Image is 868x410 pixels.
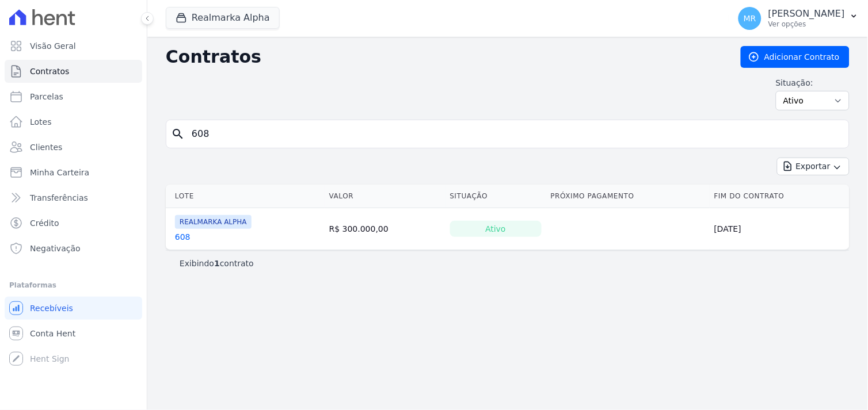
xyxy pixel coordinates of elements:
a: Parcelas [5,85,142,108]
a: Visão Geral [5,35,142,58]
span: Visão Geral [30,40,76,52]
a: Clientes [5,136,142,159]
span: Parcelas [30,91,63,102]
b: 1 [214,259,220,268]
span: Recebíveis [30,302,73,314]
span: Negativação [30,243,81,254]
span: Clientes [30,141,62,153]
a: Adicionar Contrato [741,46,850,68]
p: Ver opções [768,20,845,29]
p: Exibindo contrato [180,258,254,269]
button: Exportar [777,158,850,175]
th: Lote [166,185,325,208]
span: REALMARKA ALPHA [175,215,252,229]
a: Negativação [5,237,142,260]
button: Realmarka Alpha [166,7,280,29]
span: MR [744,14,756,22]
span: Contratos [30,66,69,77]
span: Lotes [30,116,52,128]
div: Ativo [450,221,542,237]
input: Buscar por nome do lote [185,122,844,145]
a: 608 [175,231,191,243]
td: [DATE] [710,208,850,250]
p: [PERSON_NAME] [768,8,845,20]
a: Recebíveis [5,297,142,320]
th: Fim do Contrato [710,185,850,208]
button: MR [PERSON_NAME] Ver opções [729,2,868,35]
i: search [171,127,185,141]
a: Conta Hent [5,322,142,345]
div: Plataformas [9,278,138,292]
a: Contratos [5,60,142,83]
th: Valor [325,185,446,208]
h2: Contratos [166,47,722,67]
span: Transferências [30,192,88,204]
td: R$ 300.000,00 [325,208,446,250]
label: Situação: [776,77,850,89]
th: Situação [446,185,546,208]
span: Minha Carteira [30,167,89,178]
a: Lotes [5,110,142,133]
th: Próximo Pagamento [546,185,710,208]
a: Transferências [5,186,142,209]
a: Minha Carteira [5,161,142,184]
span: Crédito [30,217,59,229]
span: Conta Hent [30,328,75,339]
a: Crédito [5,212,142,235]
